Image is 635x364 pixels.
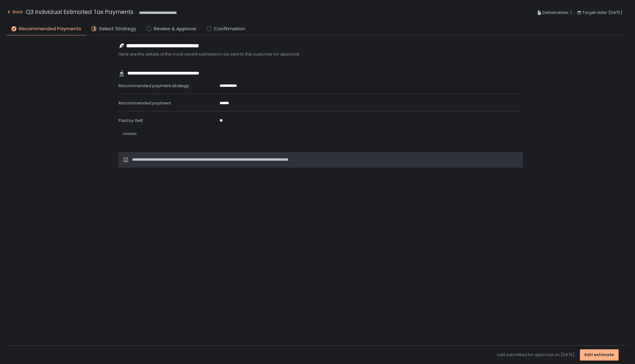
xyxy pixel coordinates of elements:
span: Here are the details of the most recent submission we sent to the customer for approval. [118,51,523,57]
span: Recommended Payments [19,25,81,33]
div: Edit estimate [584,352,614,358]
h1: Q3 Individual Estimated Tax Payments [26,8,133,16]
span: Recommended payment strategy [118,83,189,89]
span: Paid by Gelt [118,117,143,123]
span: Deliverables: 1 [542,9,571,16]
button: Back [6,8,23,18]
span: Last submitted for approval on [DATE] [497,352,575,358]
span: Recommended payment [118,100,171,106]
span: Review & Approve [154,25,196,33]
span: Target date: [DATE] [582,9,622,16]
span: Select Strategy [99,25,136,33]
button: Edit estimate [580,349,619,361]
span: Confirmation [214,25,245,33]
div: Back [6,8,23,16]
